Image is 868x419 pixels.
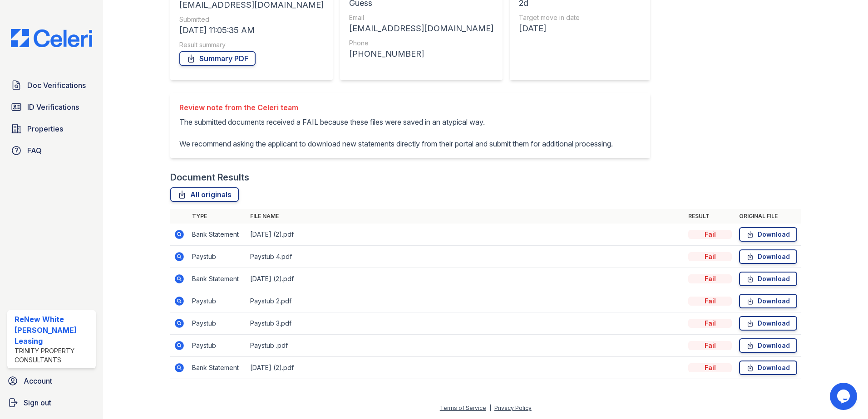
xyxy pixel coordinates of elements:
[739,294,797,308] a: Download
[688,341,732,350] div: Fail
[24,397,51,408] span: Sign out
[688,363,732,372] div: Fail
[247,357,685,379] td: [DATE] (2).pdf
[735,209,801,224] th: Original file
[349,39,493,48] div: Phone
[188,268,247,290] td: Bank Statement
[170,187,239,202] a: All originals
[7,98,96,116] a: ID Verifications
[494,404,532,411] a: Privacy Policy
[247,335,685,357] td: Paystub .pdf
[7,141,96,160] a: FAQ
[688,252,732,261] div: Fail
[247,209,685,224] th: File name
[247,290,685,312] td: Paystub 2.pdf
[15,346,92,365] div: Trinity Property Consultants
[179,40,324,49] div: Result summary
[247,224,685,246] td: [DATE] (2).pdf
[170,171,249,184] div: Document Results
[349,48,493,60] div: [PHONE_NUMBER]
[489,404,491,411] div: |
[519,22,641,35] div: [DATE]
[4,372,99,390] a: Account
[739,361,797,375] a: Download
[440,404,486,411] a: Terms of Service
[27,123,63,134] span: Properties
[349,22,493,35] div: [EMAIL_ADDRESS][DOMAIN_NAME]
[188,335,247,357] td: Paystub
[830,383,859,410] iframe: chat widget
[188,246,247,268] td: Paystub
[519,13,641,22] div: Target move in date
[4,394,99,412] a: Sign out
[685,209,735,224] th: Result
[179,102,613,113] div: Review note from the Celeri team
[179,117,613,149] p: The submitted documents received a FAIL because these files were saved in an atypical way. We rec...
[15,314,92,346] div: ReNew White [PERSON_NAME] Leasing
[688,274,732,283] div: Fail
[179,15,324,24] div: Submitted
[739,249,797,264] a: Download
[247,312,685,335] td: Paystub 3.pdf
[7,120,96,138] a: Properties
[27,80,86,91] span: Doc Verifications
[688,319,732,328] div: Fail
[188,312,247,335] td: Paystub
[739,338,797,353] a: Download
[349,13,493,22] div: Email
[247,246,685,268] td: Paystub 4.pdf
[27,145,42,156] span: FAQ
[247,268,685,290] td: [DATE] (2).pdf
[739,316,797,331] a: Download
[4,29,99,47] img: CE_Logo_Blue-a8612792a0a2168367f1c8372b55b34899dd931a85d93a1a3d3e32e68fde9ad4.png
[688,297,732,306] div: Fail
[688,230,732,239] div: Fail
[24,375,52,386] span: Account
[739,227,797,242] a: Download
[188,224,247,246] td: Bank Statement
[188,290,247,312] td: Paystub
[7,76,96,94] a: Doc Verifications
[188,357,247,379] td: Bank Statement
[188,209,247,224] th: Type
[179,51,256,66] a: Summary PDF
[27,102,79,112] span: ID Verifications
[739,272,797,286] a: Download
[179,24,324,37] div: [DATE] 11:05:35 AM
